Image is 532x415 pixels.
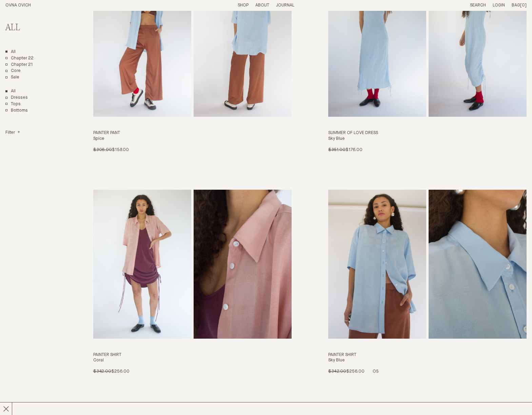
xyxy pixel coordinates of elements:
a: Search [470,3,486,7]
a: Show All [5,89,16,94]
a: Sale [5,75,19,80]
a: Dresses [5,95,28,101]
a: Tops [5,101,21,107]
h3: Painter Shirt [93,352,292,358]
p: $256.00 [328,369,364,375]
a: Chapter 21 [5,62,33,68]
span: [0] [520,3,527,7]
a: Home [5,3,31,7]
a: Painter Shirt [328,190,527,375]
a: Journal [276,3,294,7]
h3: Painter Shirt [328,352,527,358]
h3: Painter Pant [93,130,292,136]
img: Painter Shirt [93,190,191,339]
img: Painter Shirt [328,190,426,339]
span: OS [373,369,378,374]
h4: Sky Blue [328,358,527,363]
a: Core [5,68,21,74]
a: Shop [238,3,249,7]
span: $351.00 [328,148,346,152]
h3: Summer of Love Dress [328,130,527,136]
p: $158.00 [93,147,129,153]
span: $342.00 [328,369,346,374]
p: $256.00 [93,369,130,375]
a: Bottoms [5,108,28,114]
span: $342.00 [93,369,111,374]
summary: About [255,3,269,8]
h4: Sky Blue [328,136,527,142]
a: All [5,49,16,55]
h2: All [5,23,66,33]
h4: Coral [93,358,292,363]
a: Chapter 22 [5,56,34,61]
p: $176.00 [328,147,362,153]
span: $306.00 [93,148,112,152]
span: Bag [512,3,520,7]
h4: Spice [93,136,292,142]
a: Login [493,3,505,7]
summary: Filter [5,130,20,136]
a: Painter Shirt [93,190,292,375]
